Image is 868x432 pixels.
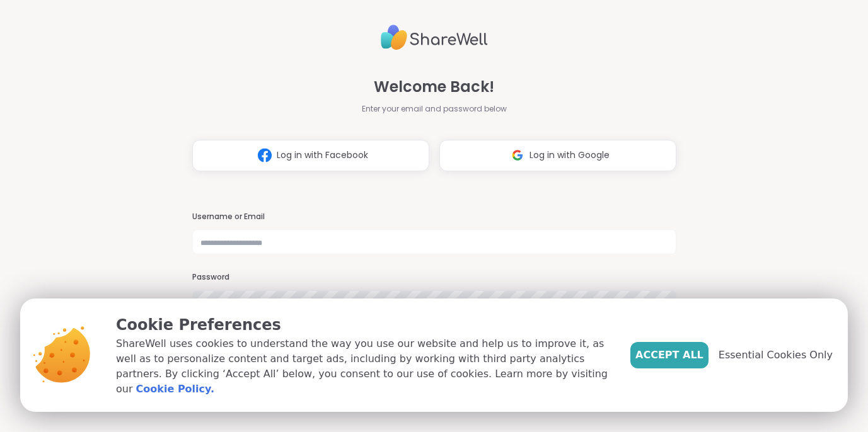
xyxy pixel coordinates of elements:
[374,76,494,98] span: Welcome Back!
[136,382,214,397] a: Cookie Policy.
[630,342,709,368] button: Accept All
[529,149,610,162] span: Log in with Google
[192,212,676,222] h3: Username or Email
[116,336,610,397] p: ShareWell uses cookies to understand the way you use our website and help us to improve it, as we...
[253,144,277,167] img: ShareWell Logomark
[116,314,610,336] p: Cookie Preferences
[362,103,507,115] span: Enter your email and password below
[277,149,368,162] span: Log in with Facebook
[635,348,703,363] span: Accept All
[719,348,833,363] span: Essential Cookies Only
[506,144,529,167] img: ShareWell Logomark
[439,140,676,171] button: Log in with Google
[192,140,429,171] button: Log in with Facebook
[192,272,676,283] h3: Password
[381,20,488,55] img: ShareWell Logo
